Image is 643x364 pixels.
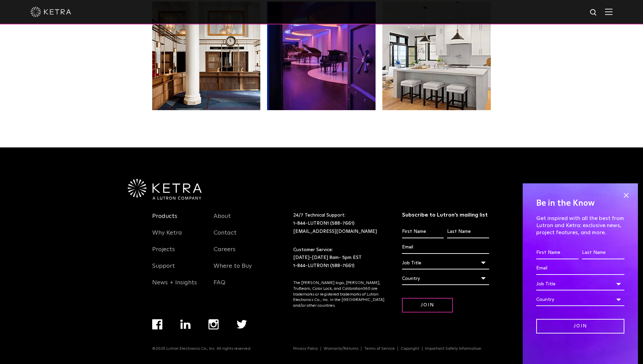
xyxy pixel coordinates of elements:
p: 24/7 Technical Support: [293,211,385,236]
img: facebook [152,319,162,329]
h3: Subscribe to Lutron’s mailing list [402,211,489,219]
input: First Name [402,225,444,238]
a: News + Insights [152,279,197,295]
a: Privacy Policy [290,347,321,351]
a: FAQ [214,279,225,295]
img: instagram [208,319,219,329]
input: Last Name [582,246,624,259]
input: Last Name [447,225,489,238]
a: Projects [152,246,175,261]
img: Hamburger%20Nav.svg [605,8,612,15]
input: First Name [536,246,579,259]
input: Join [536,319,624,333]
p: ©2025 Lutron Electronics Co., Inc. All rights reserved. [152,346,252,351]
a: Why Ketra [152,229,182,245]
a: Where to Buy [214,262,252,278]
a: 1-844-LUTRON1 (588-7661) [293,263,355,268]
div: Navigation Menu [152,319,265,346]
a: [EMAIL_ADDRESS][DOMAIN_NAME] [293,229,377,234]
p: Get inspired with all the best from Lutron and Ketra: exclusive news, project features, and more. [536,215,624,236]
div: Country [536,293,624,306]
img: search icon [589,8,598,17]
p: Customer Service: [DATE]-[DATE] 8am- 5pm EST [293,246,385,270]
a: Warranty/Returns [321,347,361,351]
a: About [214,213,231,228]
div: Country [402,272,489,285]
input: Email [536,262,624,275]
a: Contact [214,229,237,245]
a: Copyright [398,347,422,351]
div: Job Title [536,278,624,290]
a: Careers [214,246,236,261]
div: Navigation Menu [214,211,265,295]
p: The [PERSON_NAME] logo, [PERSON_NAME], TruBeam, Color Lock, and Calibration360 are trademarks or ... [293,280,385,309]
input: Join [402,298,453,312]
a: Terms of Service [361,347,398,351]
a: Support [152,262,175,278]
div: Job Title [402,257,489,269]
h4: Be in the Know [536,197,624,210]
a: Products [152,213,177,228]
img: twitter [237,320,247,329]
a: Important Safety Information [422,347,484,351]
input: Email [402,241,489,254]
img: linkedin [180,320,191,329]
div: Navigation Menu [293,346,491,351]
img: Ketra-aLutronCo_White_RGB [128,179,202,200]
a: 1-844-LUTRON1 (588-7661) [293,221,355,226]
div: Navigation Menu [152,211,204,295]
img: ketra-logo-2019-white [31,7,71,17]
